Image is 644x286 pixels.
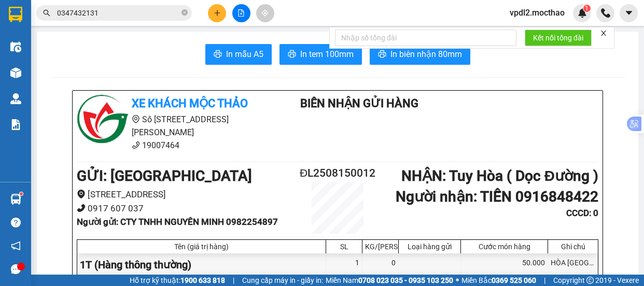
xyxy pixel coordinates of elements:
span: close [600,30,607,37]
sup: 1 [583,5,591,12]
button: printerIn mẫu A5 [205,44,272,65]
span: aim [261,9,269,17]
span: close-circle [181,9,188,16]
span: copyright [586,277,594,284]
img: logo-vxr [9,7,22,22]
span: In mẫu A5 [226,48,263,61]
div: Tên (giá trị hàng) [80,242,323,251]
span: environment [132,115,140,123]
img: icon-new-feature [578,8,587,18]
span: search [43,9,50,17]
span: vpdl2.mocthao [501,6,573,19]
button: caret-down [620,4,638,22]
div: 0 [362,253,399,277]
span: message [11,264,21,274]
button: plus [208,4,226,22]
span: Miền Nam [326,275,453,286]
li: Số [STREET_ADDRESS][PERSON_NAME] [77,113,270,139]
button: Kết nối tổng đài [525,30,592,46]
span: ⚪️ [456,278,459,282]
div: KG/[PERSON_NAME] [365,242,396,251]
button: printerIn tem 100mm [279,44,362,65]
strong: 0369 525 060 [492,276,536,284]
b: Xe khách Mộc Thảo [132,97,248,110]
span: printer [378,50,386,60]
span: environment [77,190,86,198]
div: SL [329,242,359,251]
span: phone [132,141,140,149]
div: 1 [326,253,362,277]
div: 1T (Hàng thông thường) [77,253,326,277]
span: question-circle [11,218,21,227]
img: logo.jpg [77,95,129,147]
div: Loại hàng gửi [401,242,458,251]
b: Biên Nhận Gửi Hàng [300,97,418,110]
img: warehouse-icon [10,194,21,205]
input: Tìm tên, số ĐT hoặc mã đơn [57,7,179,19]
span: Miền Bắc [461,275,536,286]
span: | [544,275,545,286]
li: 19007464 [77,139,270,152]
b: CCCD : 0 [566,208,598,218]
b: NHẬN : Tuy Hòa ( Dọc Đường ) [401,167,598,184]
img: phone-icon [601,8,610,18]
span: Kết nối tổng đài [533,32,583,44]
li: 0917 607 037 [77,202,294,216]
span: plus [214,9,221,17]
span: phone [77,204,86,212]
button: file-add [232,4,250,22]
span: close-circle [181,8,188,18]
div: Cước món hàng [464,242,545,251]
span: printer [288,50,296,60]
div: 50.000 [461,253,548,277]
strong: 1900 633 818 [180,276,225,284]
b: GỬI : [GEOGRAPHIC_DATA] [77,167,252,184]
span: | [233,275,234,286]
button: aim [256,4,274,22]
b: Người nhận : TIỄN 0916848422 [396,188,598,205]
sup: 1 [20,192,23,195]
li: [STREET_ADDRESS] [77,188,294,202]
img: warehouse-icon [10,67,21,78]
span: Cung cấp máy in - giấy in: [242,275,323,286]
b: Người gửi : CTY TNHH NGUYÊN MINH 0982254897 [77,217,278,227]
span: 1 [585,5,589,12]
strong: 0708 023 035 - 0935 103 250 [358,276,453,284]
span: file-add [237,9,245,17]
div: Ghi chú [551,242,595,251]
span: In tem 100mm [300,48,354,61]
span: Hỗ trợ kỹ thuật: [130,275,225,286]
input: Nhập số tổng đài [335,30,516,46]
button: printerIn biên nhận 80mm [370,44,470,65]
span: In biên nhận 80mm [390,48,462,61]
img: warehouse-icon [10,93,21,104]
span: printer [214,50,222,60]
img: solution-icon [10,119,21,130]
span: caret-down [624,8,634,18]
h2: ĐL2508150012 [294,165,381,182]
div: HÒA [GEOGRAPHIC_DATA] [548,253,598,277]
img: warehouse-icon [10,41,21,52]
span: notification [11,241,21,251]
